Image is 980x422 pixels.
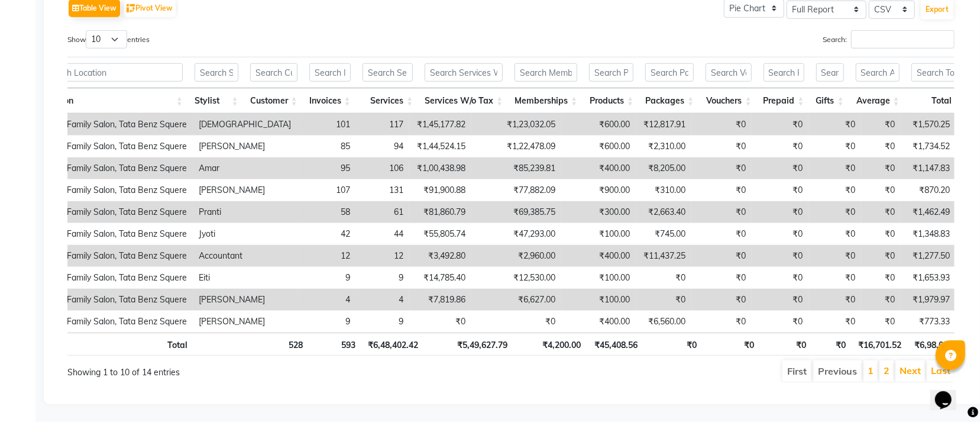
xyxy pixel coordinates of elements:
[636,136,691,157] td: ₹2,310.00
[905,88,967,114] th: Total: activate to sort column ascending
[193,157,297,179] td: Amar
[561,311,636,333] td: ₹400.00
[752,136,808,157] td: ₹0
[67,30,150,49] label: Show entries
[193,136,297,157] td: [PERSON_NAME]
[471,114,561,136] td: ₹1,23,032.05
[250,63,297,82] input: Search Customer
[409,157,471,179] td: ₹1,00,438.98
[471,267,561,289] td: ₹12,530.00
[356,311,409,333] td: 9
[636,289,691,311] td: ₹0
[852,333,908,356] th: ₹16,701.52
[409,245,471,267] td: ₹3,492.80
[193,311,297,333] td: [PERSON_NAME]
[409,114,471,136] td: ₹1,45,177.82
[643,333,703,356] th: ₹0
[86,30,127,49] select: Showentries
[193,201,297,223] td: Pranti
[425,333,513,356] th: ₹5,49,627.79
[816,63,844,82] input: Search Gifts
[758,88,810,114] th: Prepaid: activate to sort column ascending
[561,289,636,311] td: ₹100.00
[808,289,861,311] td: ₹0
[901,223,956,245] td: ₹1,348.83
[409,289,471,311] td: ₹7,819.86
[691,245,752,267] td: ₹0
[195,63,238,82] input: Search Stylist
[764,63,804,82] input: Search Prepaid
[34,201,193,223] td: Orchid Family Salon, Tata Benz Squere
[691,267,752,289] td: ₹0
[636,201,691,223] td: ₹2,663.40
[691,201,752,223] td: ₹0
[471,289,561,311] td: ₹6,627.00
[309,63,351,82] input: Search Invoices
[636,179,691,201] td: ₹310.00
[583,88,639,114] th: Products: activate to sort column ascending
[861,179,901,201] td: ₹0
[34,223,193,245] td: Orchid Family Salon, Tata Benz Squere
[861,267,901,289] td: ₹0
[884,365,890,376] a: 2
[868,365,874,376] a: 1
[752,201,808,223] td: ₹0
[361,333,424,356] th: ₹6,48,402.42
[752,289,808,311] td: ₹0
[808,245,861,267] td: ₹0
[861,201,901,223] td: ₹0
[901,311,956,333] td: ₹773.33
[861,157,901,179] td: ₹0
[363,63,413,82] input: Search Services
[409,267,471,289] td: ₹14,785.40
[356,245,409,267] td: 12
[356,114,409,136] td: 117
[808,311,861,333] td: ₹0
[34,136,193,157] td: Orchid Family Salon, Tata Benz Squere
[691,114,752,136] td: ₹0
[561,201,636,223] td: ₹300.00
[901,136,956,157] td: ₹1,734.52
[127,4,135,13] img: pivot.png
[34,179,193,201] td: Orchid Family Salon, Tata Benz Squere
[808,157,861,179] td: ₹0
[297,179,356,201] td: 107
[561,136,636,157] td: ₹600.00
[761,333,813,356] th: ₹0
[193,114,297,136] td: [DEMOGRAPHIC_DATA]
[703,333,760,356] th: ₹0
[908,333,971,356] th: ₹6,98,010.98
[752,179,808,201] td: ₹0
[356,223,409,245] td: 44
[810,88,850,114] th: Gifts: activate to sort column ascending
[193,289,297,311] td: [PERSON_NAME]
[636,311,691,333] td: ₹6,560.00
[409,179,471,201] td: ₹91,900.88
[645,63,694,82] input: Search Packages
[297,245,356,267] td: 12
[356,267,409,289] td: 9
[471,311,561,333] td: ₹0
[901,245,956,267] td: ₹1,277.50
[419,88,509,114] th: Services W/o Tax: activate to sort column ascending
[561,114,636,136] td: ₹600.00
[356,157,409,179] td: 106
[34,333,193,356] th: Total
[636,245,691,267] td: ₹11,437.25
[691,157,752,179] td: ₹0
[856,63,900,82] input: Search Average
[901,267,956,289] td: ₹1,653.93
[193,223,297,245] td: Jyoti
[297,267,356,289] td: 9
[639,88,700,114] th: Packages: activate to sort column ascending
[297,114,356,136] td: 101
[515,63,577,82] input: Search Memberships
[808,114,861,136] td: ₹0
[34,114,193,136] td: Orchid Family Salon, Tata Benz Squere
[189,88,244,114] th: Stylist: activate to sort column ascending
[471,157,561,179] td: ₹85,239.81
[861,245,901,267] td: ₹0
[636,157,691,179] td: ₹8,205.00
[851,30,955,49] input: Search:
[34,267,193,289] td: Orchid Family Salon, Tata Benz Squere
